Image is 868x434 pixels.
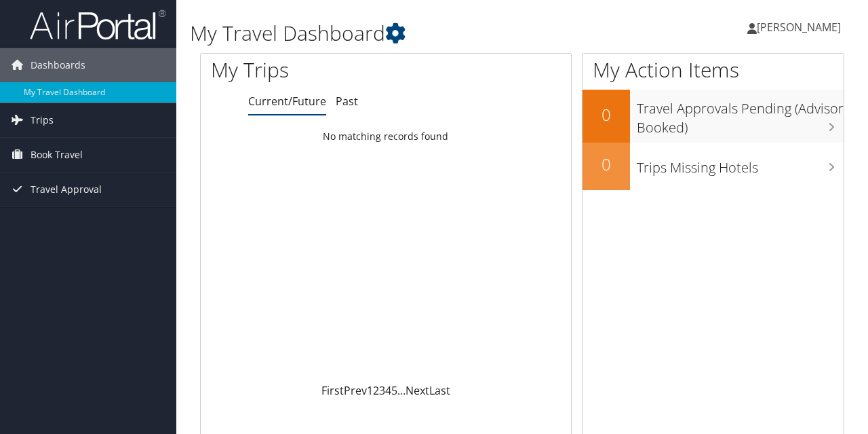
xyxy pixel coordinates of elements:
[336,94,358,109] a: Past
[373,383,379,398] a: 2
[406,383,429,398] a: Next
[367,383,373,398] a: 1
[637,151,844,177] h3: Trips Missing Hotels
[31,48,85,82] span: Dashboards
[344,383,367,398] a: Prev
[429,383,450,398] a: Last
[747,7,854,48] a: [PERSON_NAME]
[379,383,385,398] a: 3
[248,94,326,109] a: Current/Future
[583,153,630,176] h2: 0
[397,383,406,398] span: …
[385,383,391,398] a: 4
[583,103,630,126] h2: 0
[31,103,54,137] span: Trips
[321,383,344,398] a: First
[583,143,844,190] a: 0Trips Missing Hotels
[637,92,844,137] h3: Travel Approvals Pending (Advisor Booked)
[211,56,406,84] h1: My Trips
[31,138,83,172] span: Book Travel
[201,124,571,149] td: No matching records found
[583,90,844,142] a: 0Travel Approvals Pending (Advisor Booked)
[30,9,165,41] img: airportal-logo.png
[757,20,841,35] span: [PERSON_NAME]
[583,56,844,84] h1: My Action Items
[190,19,633,48] h1: My Travel Dashboard
[391,383,397,398] a: 5
[31,173,102,206] span: Travel Approval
